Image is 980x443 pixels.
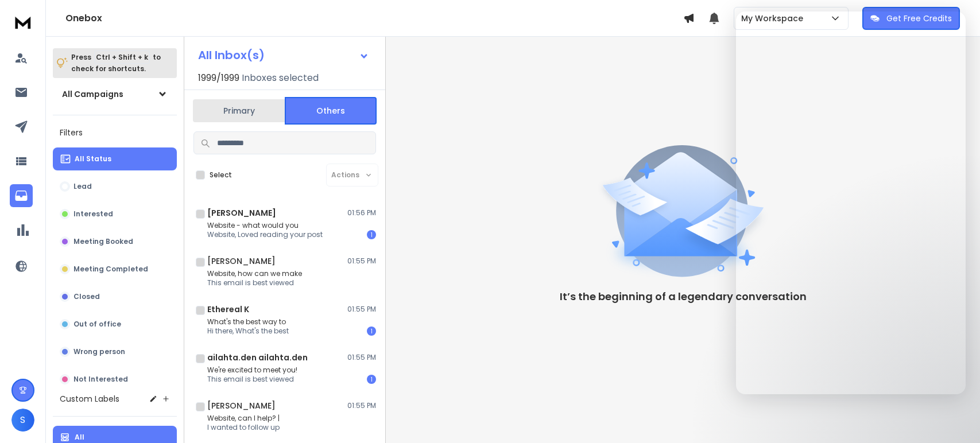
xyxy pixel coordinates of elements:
[73,237,133,246] p: Meeting Booked
[207,375,297,384] p: This email is best viewed
[71,52,161,75] p: Press to check for shortcuts.
[207,317,289,327] p: What's the best way to
[347,353,376,362] p: 01:55 PM
[736,11,966,394] iframe: Intercom live chat
[53,258,177,281] button: Meeting Completed
[242,71,319,85] h3: Inboxes selected
[347,401,376,410] p: 01:55 PM
[53,285,177,308] button: Closed
[198,71,239,85] span: 1999 / 1999
[367,375,376,384] div: 1
[207,400,276,411] h1: [PERSON_NAME]
[11,409,34,432] button: S
[75,154,111,164] p: All Status
[207,269,302,278] p: Website, how can we make
[347,257,376,266] p: 01:55 PM
[207,230,323,239] p: Website, Loved reading your post
[53,340,177,363] button: Wrong person
[207,255,276,267] h1: [PERSON_NAME]
[285,97,377,125] button: Others
[198,49,265,61] h1: All Inbox(s)
[53,83,177,106] button: All Campaigns
[347,305,376,314] p: 01:55 PM
[73,320,121,329] p: Out of office
[73,265,148,274] p: Meeting Completed
[53,313,177,336] button: Out of office
[73,182,92,191] p: Lead
[193,98,285,123] button: Primary
[53,368,177,391] button: Not Interested
[75,433,84,442] p: All
[207,207,276,219] h1: [PERSON_NAME]
[53,203,177,226] button: Interested
[560,289,807,305] p: It’s the beginning of a legendary conversation
[207,327,289,336] p: Hi there, What's the best
[73,347,125,356] p: Wrong person
[207,414,280,423] p: Website, can I help? |
[73,292,100,301] p: Closed
[207,221,323,230] p: Website - what would you
[73,375,128,384] p: Not Interested
[207,352,308,363] h1: ailahta.den ailahta.den
[73,209,113,219] p: Interested
[207,366,297,375] p: We're excited to meet you!
[189,44,378,67] button: All Inbox(s)
[11,11,34,33] img: logo
[938,403,966,431] iframe: Intercom live chat
[53,175,177,198] button: Lead
[347,208,376,217] p: 01:56 PM
[207,278,302,287] p: This email is best viewed
[62,88,123,100] h1: All Campaigns
[94,50,150,64] span: Ctrl + Shift + k
[53,230,177,253] button: Meeting Booked
[367,327,376,336] div: 1
[210,170,232,180] label: Select
[862,7,960,30] button: Get Free Credits
[53,125,177,141] h3: Filters
[60,393,119,405] h3: Custom Labels
[207,304,249,315] h1: Ethereal K
[53,147,177,170] button: All Status
[207,423,280,432] p: I wanted to follow up
[367,230,376,239] div: 1
[65,11,683,25] h1: Onebox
